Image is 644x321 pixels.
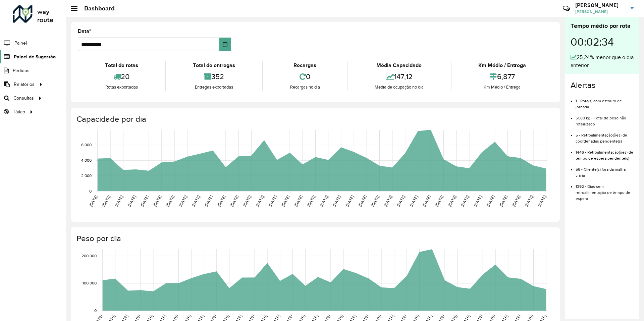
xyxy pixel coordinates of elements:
[78,27,91,35] label: Data
[575,9,626,15] span: [PERSON_NAME]
[81,143,92,147] text: 6,000
[81,158,92,162] text: 4,000
[332,195,341,207] text: [DATE]
[349,84,449,91] div: Média de ocupação no dia
[447,195,457,207] text: [DATE]
[571,21,634,31] div: Tempo médio por rota
[219,38,231,51] button: Choose Date
[89,189,92,193] text: 0
[79,69,163,84] div: 20
[14,53,56,60] span: Painel de Sugestão
[14,81,35,88] span: Relatórios
[571,81,634,90] h4: Alertas
[13,67,30,74] span: Pedidos
[409,195,419,207] text: [DATE]
[204,195,213,207] text: [DATE]
[498,195,508,207] text: [DATE]
[576,178,634,202] li: 1392 - Dias sem retroalimentação de tempo de espera
[242,195,252,207] text: [DATE]
[82,254,97,258] text: 200,000
[571,53,634,69] div: 25,24% menor que o dia anterior
[167,69,260,84] div: 352
[349,69,449,84] div: 147,12
[101,195,111,207] text: [DATE]
[486,195,495,207] text: [DATE]
[178,195,188,207] text: [DATE]
[13,108,25,115] span: Tático
[76,114,553,124] h4: Capacidade por dia
[14,40,27,47] span: Painel
[576,93,634,110] li: 1 - Rota(s) com estouro de jornada
[216,195,226,207] text: [DATE]
[524,195,534,207] text: [DATE]
[81,173,92,178] text: 2,000
[165,195,175,207] text: [DATE]
[140,195,149,207] text: [DATE]
[483,2,553,20] div: Críticas? Dúvidas? Elogios? Sugestões? Entre em contato conosco!
[576,161,634,178] li: 56 - Cliente(s) fora da malha viária
[576,110,634,127] li: 51,80 kg - Total de peso não roteirizado
[88,195,98,207] text: [DATE]
[383,195,393,207] text: [DATE]
[571,31,634,53] div: 00:02:34
[83,281,97,285] text: 100,000
[229,195,239,207] text: [DATE]
[76,234,553,244] h4: Peso por dia
[79,84,163,91] div: Rotas exportadas
[167,84,260,91] div: Entregas exportadas
[370,195,380,207] text: [DATE]
[152,195,162,207] text: [DATE]
[422,195,431,207] text: [DATE]
[576,144,634,161] li: 1446 - Retroalimentação(ões) de tempo de espera pendente(s)
[434,195,444,207] text: [DATE]
[255,195,265,207] text: [DATE]
[167,61,260,69] div: Total de entregas
[268,195,277,207] text: [DATE]
[473,195,483,207] text: [DATE]
[453,69,551,84] div: 6,877
[79,61,163,69] div: Total de rotas
[280,195,290,207] text: [DATE]
[537,195,547,207] text: [DATE]
[127,195,137,207] text: [DATE]
[575,2,626,8] h3: [PERSON_NAME]
[306,195,316,207] text: [DATE]
[344,195,354,207] text: [DATE]
[358,195,367,207] text: [DATE]
[453,84,551,91] div: Km Médio / Entrega
[511,195,521,207] text: [DATE]
[265,84,345,91] div: Recargas no dia
[265,61,345,69] div: Recargas
[460,195,470,207] text: [DATE]
[293,195,303,207] text: [DATE]
[94,308,97,313] text: 0
[319,195,329,207] text: [DATE]
[576,127,634,144] li: 5 - Retroalimentação(ões) de coordenadas pendente(s)
[13,95,34,102] span: Consultas
[396,195,406,207] text: [DATE]
[559,1,574,16] a: Contato Rápido
[453,61,551,69] div: Km Médio / Entrega
[77,5,115,12] h2: Dashboard
[191,195,201,207] text: [DATE]
[114,195,124,207] text: [DATE]
[349,61,449,69] div: Média Capacidade
[265,69,345,84] div: 0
